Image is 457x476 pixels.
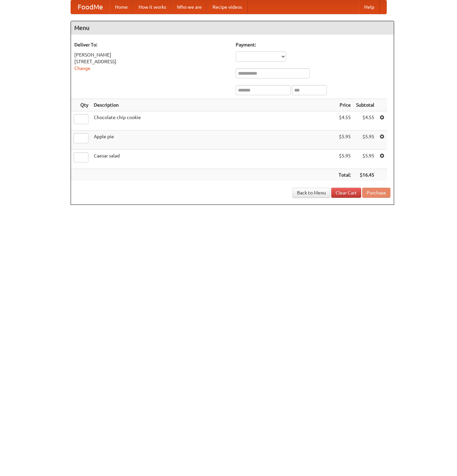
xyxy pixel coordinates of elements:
[236,41,390,48] h5: Payment:
[74,51,229,58] div: [PERSON_NAME]
[74,41,229,48] h5: Deliver To:
[353,169,377,181] th: $16.45
[71,0,110,14] a: FoodMe
[353,111,377,131] td: $4.55
[91,131,336,150] td: Apple pie
[91,150,336,169] td: Caesar salad
[362,188,390,198] button: Purchase
[91,111,336,131] td: Chocolate chip cookie
[353,150,377,169] td: $5.95
[74,58,229,65] div: [STREET_ADDRESS]
[133,0,172,14] a: How it works
[331,188,361,198] a: Clear Cart
[71,99,91,111] th: Qty
[353,131,377,150] td: $5.95
[71,21,394,35] h4: Menu
[359,0,380,14] a: Help
[91,99,336,111] th: Description
[336,111,353,131] td: $4.55
[110,0,133,14] a: Home
[336,169,353,181] th: Total:
[336,99,353,111] th: Price
[353,99,377,111] th: Subtotal
[336,131,353,150] td: $5.95
[172,0,207,14] a: Who we are
[74,66,90,71] a: Change
[207,0,247,14] a: Recipe videos
[293,188,330,198] a: Back to Menu
[336,150,353,169] td: $5.95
